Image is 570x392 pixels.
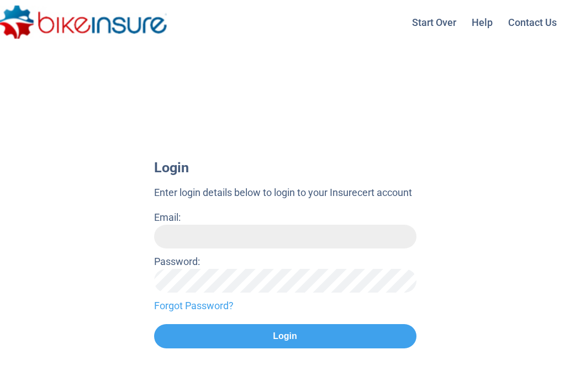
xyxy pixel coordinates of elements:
[154,298,416,313] a: Forgot Password?
[154,324,416,348] button: Login
[154,185,416,200] p: Enter login details below to login to your Insurecert account
[154,160,416,175] h1: Login
[502,8,563,36] a: Contact Us
[154,256,200,267] label: Password:
[154,211,181,223] label: Email:
[405,8,463,36] a: Start Over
